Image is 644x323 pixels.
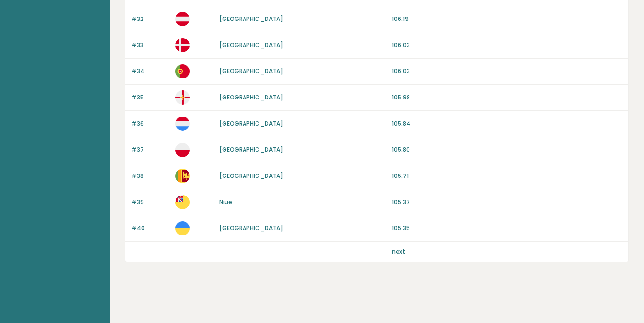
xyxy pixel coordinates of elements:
img: dk.svg [175,38,190,52]
p: 105.84 [392,119,623,128]
img: gg.svg [175,90,190,105]
p: 105.71 [392,172,623,180]
a: [GEOGRAPHIC_DATA] [219,15,283,23]
p: 106.03 [392,67,623,76]
p: #37 [131,146,170,154]
p: #32 [131,15,170,23]
img: lu.svg [175,117,190,131]
a: [GEOGRAPHIC_DATA] [219,119,283,127]
a: [GEOGRAPHIC_DATA] [219,93,283,101]
img: pl.svg [175,143,190,157]
p: 105.98 [392,93,623,102]
p: #36 [131,119,170,128]
p: 105.37 [392,198,623,206]
a: [GEOGRAPHIC_DATA] [219,224,283,232]
p: #34 [131,67,170,76]
p: #35 [131,93,170,102]
p: #38 [131,172,170,180]
a: Niue [219,198,232,206]
p: 105.35 [392,224,623,233]
a: [GEOGRAPHIC_DATA] [219,172,283,180]
a: [GEOGRAPHIC_DATA] [219,67,283,75]
a: next [392,247,405,255]
a: [GEOGRAPHIC_DATA] [219,146,283,154]
img: pt.svg [175,64,190,78]
p: 106.19 [392,15,623,23]
p: 106.03 [392,41,623,49]
p: 105.80 [392,146,623,154]
p: #39 [131,198,170,206]
img: ua.svg [175,221,190,235]
p: #40 [131,224,170,233]
img: nu.svg [175,195,190,209]
p: #33 [131,41,170,49]
img: lk.svg [175,169,190,183]
img: at.svg [175,12,190,26]
a: [GEOGRAPHIC_DATA] [219,41,283,49]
